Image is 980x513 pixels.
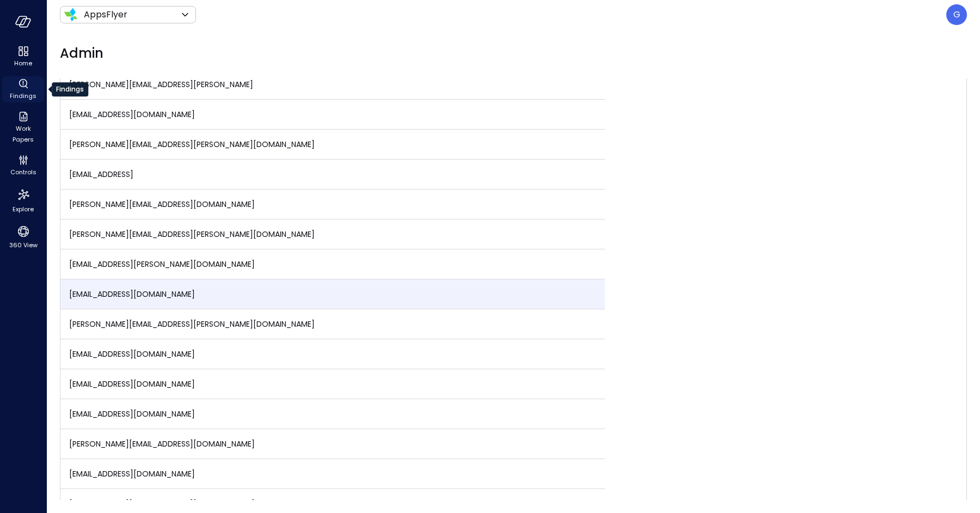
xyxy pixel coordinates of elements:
span: Controls [10,167,36,178]
span: [EMAIL_ADDRESS][DOMAIN_NAME] [69,408,195,419]
span: [EMAIL_ADDRESS][DOMAIN_NAME] [69,378,195,389]
p: AppsFlyer [84,8,127,21]
div: Findings [2,76,44,102]
span: 360 View [9,240,38,251]
span: Admin [60,45,103,62]
span: [PERSON_NAME][EMAIL_ADDRESS][DOMAIN_NAME] [69,438,255,449]
span: [EMAIL_ADDRESS][DOMAIN_NAME] [69,289,195,300]
img: Icon [64,8,77,21]
span: Explore [13,204,34,215]
span: [EMAIL_ADDRESS][DOMAIN_NAME] [69,349,195,359]
span: [PERSON_NAME][EMAIL_ADDRESS][PERSON_NAME][DOMAIN_NAME] [69,139,315,150]
div: Findings [52,82,88,96]
div: Explore [2,185,44,216]
span: [EMAIL_ADDRESS] [69,169,133,180]
span: [PERSON_NAME][EMAIL_ADDRESS][PERSON_NAME][DOMAIN_NAME] [69,319,315,329]
span: Findings [10,90,36,101]
div: Controls [2,152,44,179]
p: G [953,8,960,21]
div: 360 View [2,222,44,252]
span: [PERSON_NAME][EMAIL_ADDRESS][DOMAIN_NAME] [69,498,255,509]
span: [PERSON_NAME][EMAIL_ADDRESS][PERSON_NAME] [69,79,253,90]
span: [PERSON_NAME][EMAIL_ADDRESS][PERSON_NAME][DOMAIN_NAME] [69,229,315,240]
span: [PERSON_NAME][EMAIL_ADDRESS][DOMAIN_NAME] [69,199,255,210]
span: [EMAIL_ADDRESS][DOMAIN_NAME] [69,109,195,120]
div: Home [2,44,44,70]
span: [EMAIL_ADDRESS][PERSON_NAME][DOMAIN_NAME] [69,259,255,270]
span: Work Papers [7,123,40,145]
div: Work Papers [2,109,44,146]
span: Home [14,58,32,69]
div: Guy [946,4,967,25]
span: [EMAIL_ADDRESS][DOMAIN_NAME] [69,468,195,479]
